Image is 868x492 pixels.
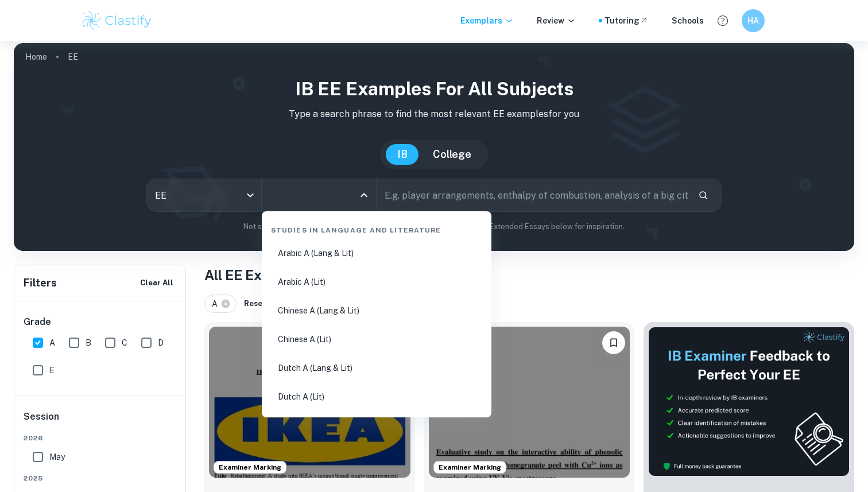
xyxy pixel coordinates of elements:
[356,187,372,203] button: Close
[24,315,177,329] h6: Grade
[68,51,78,63] p: EE
[49,451,65,463] span: May
[434,462,506,472] span: Examiner Marking
[266,412,487,439] li: English A (Lang & Lit)
[266,326,487,352] li: Chinese A (Lit)
[602,331,625,354] button: Bookmark
[147,179,261,211] div: EE
[24,473,177,483] span: 2025
[537,14,576,27] p: Review
[421,144,483,165] button: College
[122,336,127,349] span: C
[747,14,760,27] h6: HA
[23,107,845,121] p: Type a search phrase to find the most relevant EE examples for you
[266,297,487,324] li: Chinese A (Lang & Lit)
[672,14,704,27] a: Schools
[386,144,419,165] button: IB
[80,9,153,32] img: Clastify logo
[266,269,487,295] li: Arabic A (Lit)
[648,327,850,476] img: Thumbnail
[49,336,55,349] span: A
[693,185,713,205] button: Search
[24,433,177,443] span: 2026
[212,297,223,310] span: A
[214,462,286,472] span: Examiner Marking
[14,43,854,251] img: profile cover
[25,49,47,65] a: Home
[460,14,514,27] p: Exemplars
[266,383,487,410] li: Dutch A (Lit)
[209,327,410,478] img: Business and Management EE example thumbnail: To what extent have IKEA's in-store reta
[266,240,487,266] li: Arabic A (Lang & Lit)
[266,216,487,240] div: Studies in Language and Literature
[241,295,281,312] button: Reset All
[23,221,845,233] p: Not sure what to search for? You can always look through our example Extended Essays below for in...
[204,295,237,313] div: A
[377,179,689,211] input: E.g. player arrangements, enthalpy of combustion, analysis of a big city...
[266,355,487,381] li: Dutch A (Lang & Lit)
[86,336,91,349] span: B
[24,275,57,291] h6: Filters
[23,75,845,103] h1: IB EE examples for all subjects
[49,364,55,377] span: E
[429,327,630,478] img: Chemistry EE example thumbnail: How do phenolic acid derivatives obtaine
[604,14,649,27] a: Tutoring
[713,11,733,30] button: Help and Feedback
[137,274,176,292] button: Clear All
[158,336,164,349] span: D
[742,9,765,32] button: HA
[204,265,854,285] h1: All EE Examples
[24,410,177,433] h6: Session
